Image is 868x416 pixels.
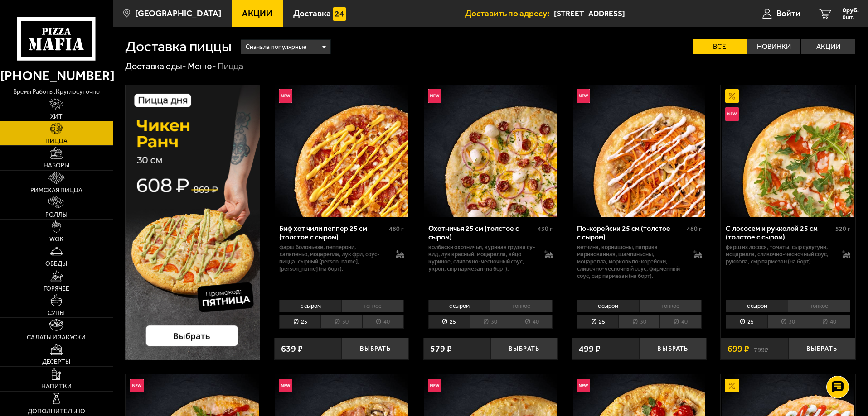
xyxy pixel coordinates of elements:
[754,344,768,354] s: 799 ₽
[428,315,470,329] li: 25
[279,315,320,329] li: 25
[577,89,590,103] img: Новинка
[27,335,86,341] span: Салаты и закуски
[726,300,788,312] li: с сыром
[428,300,490,312] li: с сыром
[843,7,859,14] span: 0 руб.
[573,85,705,217] img: По-корейски 25 см (толстое с сыром)
[246,38,306,56] span: Сначала популярные
[279,244,387,273] p: фарш болоньезе, пепперони, халапеньо, моцарелла, лук фри, соус-пицца, сырный [PERSON_NAME], [PERS...
[45,212,68,218] span: Роллы
[788,338,855,360] button: Выбрать
[776,9,800,18] span: Войти
[511,315,553,329] li: 40
[30,187,82,194] span: Римская пицца
[279,300,341,312] li: с сыром
[362,315,404,329] li: 40
[554,5,727,22] input: Ваш адрес доставки
[490,300,553,312] li: тонкое
[218,61,243,72] div: Пицца
[45,138,68,144] span: Пицца
[809,315,850,329] li: 40
[687,225,702,233] span: 480 г
[767,315,809,329] li: 30
[44,286,69,292] span: Горячее
[572,85,707,217] a: НовинкаПо-корейски 25 см (толстое с сыром)
[430,344,452,354] span: 579 ₽
[693,39,747,54] label: Все
[342,338,409,360] button: Выбрать
[801,39,855,54] label: Акции
[50,114,63,120] span: Хит
[722,85,854,217] img: С лососем и рукколой 25 см (толстое с сыром)
[721,85,855,217] a: АкционныйНовинкаС лососем и рукколой 25 см (толстое с сыром)
[242,9,272,18] span: Акции
[727,344,749,354] span: 699 ₽
[747,39,801,54] label: Новинки
[49,236,63,243] span: WOK
[726,224,833,241] div: С лососем и рукколой 25 см (толстое с сыром)
[279,224,387,241] div: Биф хот чили пеппер 25 см (толстое с сыром)
[135,9,221,18] span: [GEOGRAPHIC_DATA]
[44,163,69,169] span: Наборы
[279,379,292,392] img: Новинка
[424,85,557,217] img: Охотничья 25 см (толстое с сыром)
[577,224,684,241] div: По-корейски 25 см (толстое с сыром)
[639,338,706,360] button: Выбрать
[639,300,702,312] li: тонкое
[428,244,536,273] p: колбаски охотничьи, куриная грудка су-вид, лук красный, моцарелла, яйцо куриное, сливочно-чесночн...
[843,14,859,20] span: 0 шт.
[725,89,739,103] img: Акционный
[41,383,72,390] span: Напитки
[333,7,346,21] img: 15daf4d41897b9f0e9f617042186c801.svg
[577,244,684,280] p: ветчина, корнишоны, паприка маринованная, шампиньоны, моцарелла, морковь по-корейски, сливочно-че...
[28,408,85,415] span: Дополнительно
[577,300,639,312] li: с сыром
[428,379,441,392] img: Новинка
[279,89,292,103] img: Новинка
[726,315,767,329] li: 25
[428,224,536,241] div: Охотничья 25 см (толстое с сыром)
[341,300,404,312] li: тонкое
[659,315,701,329] li: 40
[538,225,553,233] span: 430 г
[125,61,186,72] a: Доставка еды-
[320,315,362,329] li: 30
[42,359,70,365] span: Десерты
[293,9,331,18] span: Доставка
[45,261,67,267] span: Обеды
[48,310,65,316] span: Супы
[275,85,407,217] img: Биф хот чили пеппер 25 см (толстое с сыром)
[788,300,850,312] li: тонкое
[274,85,409,217] a: НовинкаБиф хот чили пеппер 25 см (толстое с сыром)
[281,344,303,354] span: 639 ₽
[835,225,850,233] span: 520 г
[130,379,144,392] img: Новинка
[465,9,554,18] span: Доставить по адресу:
[423,85,558,217] a: НовинкаОхотничья 25 см (толстое с сыром)
[188,61,216,72] a: Меню-
[470,315,511,329] li: 30
[577,315,618,329] li: 25
[725,379,739,392] img: Акционный
[725,107,739,121] img: Новинка
[577,379,590,392] img: Новинка
[428,89,441,103] img: Новинка
[618,315,659,329] li: 30
[579,344,601,354] span: 499 ₽
[726,244,833,265] p: фарш из лосося, томаты, сыр сулугуни, моцарелла, сливочно-чесночный соус, руккола, сыр пармезан (...
[125,39,232,54] h1: Доставка пиццы
[389,225,404,233] span: 480 г
[490,338,558,360] button: Выбрать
